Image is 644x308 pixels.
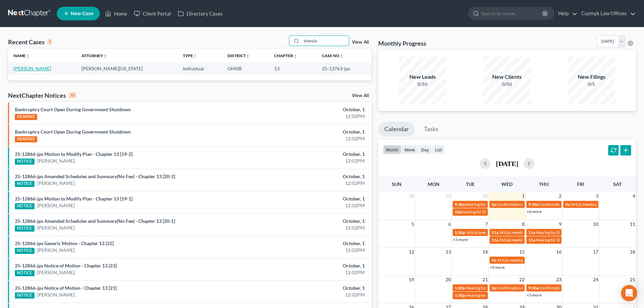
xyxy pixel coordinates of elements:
a: [PERSON_NAME] [37,269,75,276]
span: 2p [492,202,496,207]
a: [PERSON_NAME] [37,180,75,187]
span: 9:30a [528,202,539,207]
a: [PERSON_NAME] [37,291,75,298]
span: 22 [519,276,525,284]
span: hearing for [PERSON_NAME] [462,209,514,214]
div: NOTICE [15,159,34,165]
div: 12:02PM [253,224,365,231]
a: [PERSON_NAME] [37,247,75,254]
td: 25-13763-jps [316,62,372,75]
button: week [401,145,418,154]
div: 12:02PM [253,202,365,209]
span: 9:30a [528,285,539,290]
div: NOTICE [15,248,34,254]
div: New Filings [568,73,615,81]
a: +6 more [527,209,542,214]
div: 1 [47,39,52,45]
div: 0/50 [483,81,531,88]
span: Tue [466,181,475,187]
div: NextChapter Notices [8,91,76,99]
span: 29 [445,192,452,200]
span: 11a [492,237,498,242]
span: 10a [455,209,461,214]
span: 11 [629,220,636,228]
span: 18 [629,248,636,256]
span: 11a [492,230,498,235]
div: October, 1 [253,106,365,113]
span: 9a [492,258,496,263]
span: Mon [428,181,439,187]
a: Case Nounfold_more [322,53,343,58]
span: Fri [577,181,584,187]
a: Chapterunfold_more [274,53,297,58]
div: October, 1 [253,285,365,291]
input: Search by name... [302,36,349,46]
span: 5 [411,220,415,228]
a: 25-12866-jps Amended Schedules and Summary(No Fee) - Chapter 13 [20-1] [15,218,175,224]
i: unfold_more [103,54,107,58]
a: +3 more [527,292,542,298]
span: 12 [408,248,415,256]
span: 16 [555,248,562,256]
td: OHNB [222,62,269,75]
div: October, 1 [253,195,365,202]
a: Bankruptcy Court Open During Government Shutdown [15,129,131,135]
a: Calendar [378,122,415,137]
span: 4 [632,192,636,200]
span: 20 [445,276,452,284]
span: 6 [448,220,452,228]
i: unfold_more [193,54,197,58]
div: 12:02PM [253,180,365,187]
div: 12:02PM [253,135,365,142]
div: NOTICE [15,203,34,209]
a: [PERSON_NAME] [37,158,75,164]
a: Typeunfold_more [183,53,197,58]
span: New Case [71,11,93,16]
div: HEARING [15,136,37,142]
span: 1 [521,192,525,200]
a: +3 more [453,237,468,242]
a: Districtunfold_more [228,53,250,58]
a: Cozmyk Law Offices [578,7,636,20]
div: 12:02PM [253,269,365,276]
span: 23 [555,276,562,284]
div: NOTICE [15,181,34,187]
span: 17 [592,248,599,256]
i: unfold_more [26,54,30,58]
td: Individual [177,62,222,75]
span: Hearing for [PERSON_NAME] [536,237,589,242]
div: Open Intercom Messenger [621,285,637,301]
div: 10 [69,92,76,98]
span: Sun [392,181,402,187]
span: 15 [519,248,525,256]
span: Confirmation Hearing for [PERSON_NAME] [497,202,574,207]
span: 1:30p [455,285,465,290]
span: 11a [528,230,535,235]
div: October, 1 [253,240,365,247]
span: 3 [595,192,599,200]
a: 25-12866-jps Amended Schedules and Summary(No Fee) - Chapter 13 [20-2] [15,173,175,179]
button: day [418,145,432,154]
a: [PERSON_NAME] [14,66,51,71]
a: [PERSON_NAME] [37,202,75,209]
div: NOTICE [15,270,34,276]
span: 24 [592,276,599,284]
a: +3 more [490,265,505,270]
span: 9 [558,220,562,228]
a: 25-12866-jps Motion to Modify Plan - Chapter 13 [19-1] [15,196,133,202]
div: October, 1 [253,262,365,269]
button: list [432,145,445,154]
a: 25-12866-jps Notice of Motion - Chapter 13 [23] [15,263,117,268]
span: Hearing for [PERSON_NAME] [PERSON_NAME] [466,293,551,298]
span: 1:30p [455,230,465,235]
span: 19 [408,276,415,284]
span: 21 [482,276,488,284]
span: 11a [528,237,535,242]
div: New Clients [483,73,531,81]
a: Tasks [418,122,445,137]
div: New Leads [399,73,446,81]
div: October, 1 [253,218,365,224]
span: Sat [613,181,622,187]
span: 2p [492,285,496,290]
i: unfold_more [339,54,343,58]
